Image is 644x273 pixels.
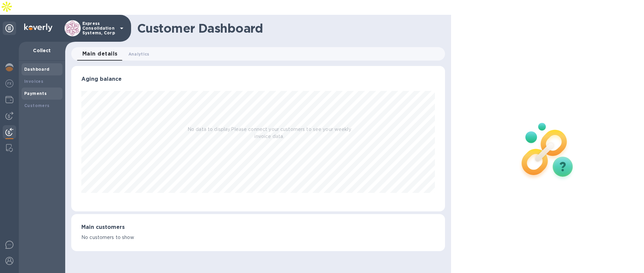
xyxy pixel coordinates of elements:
[81,76,435,82] h3: Aging balance
[24,91,47,96] b: Payments
[128,50,150,58] span: Analytics
[24,103,50,108] b: Customers
[82,21,116,35] p: Express Consolidation Systems, Corp
[24,79,43,84] b: Invoices
[24,47,60,54] p: Collect
[137,21,440,35] h1: Customer Dashboard
[24,24,52,32] img: Logo
[5,96,13,104] img: Wallets
[3,22,16,35] div: Unpin categories
[81,224,435,231] h3: Main customers
[24,67,50,72] b: Dashboard
[81,234,435,241] p: No customers to show
[82,49,118,59] span: Main details
[5,79,13,88] img: Foreign exchange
